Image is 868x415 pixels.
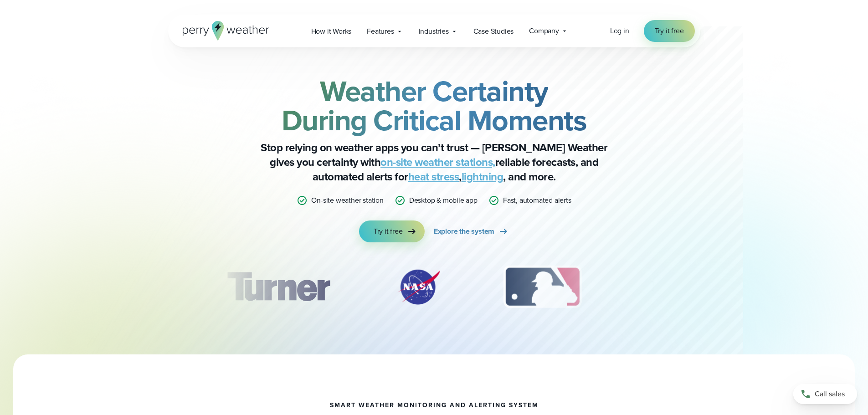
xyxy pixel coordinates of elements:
span: Try it free [374,226,403,237]
span: How it Works [311,26,352,37]
a: heat stress [408,169,459,185]
span: Explore the system [434,226,494,237]
span: Call sales [815,389,845,400]
a: lightning [462,169,503,185]
div: 4 of 12 [634,264,707,310]
p: On-site weather station [311,195,383,206]
div: slideshow [214,264,655,314]
p: Stop relying on weather apps you can’t trust — [PERSON_NAME] Weather gives you certainty with rel... [252,140,616,184]
p: Desktop & mobile app [409,195,478,206]
a: Case Studies [466,22,522,41]
p: Fast, automated alerts [503,195,571,206]
a: Log in [610,26,629,36]
div: 3 of 12 [494,264,591,310]
h1: smart weather monitoring and alerting system [330,402,539,409]
span: Industries [419,26,449,37]
img: MLB.svg [494,264,591,310]
a: Try it free [359,220,425,242]
span: Log in [610,26,629,36]
a: Call sales [793,384,857,404]
span: Features [367,26,394,37]
a: on-site weather stations, [380,154,495,170]
img: PGA.svg [634,264,707,310]
div: 1 of 12 [213,264,343,310]
img: NASA.svg [387,264,451,310]
img: Turner-Construction_1.svg [213,264,343,310]
span: Try it free [655,26,684,36]
strong: Weather Certainty During Critical Moments [282,70,587,142]
span: Case Studies [473,26,514,37]
a: Explore the system [434,220,509,242]
div: 2 of 12 [387,264,451,310]
a: How it Works [303,22,360,41]
a: Try it free [644,20,695,42]
span: Company [529,26,559,36]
